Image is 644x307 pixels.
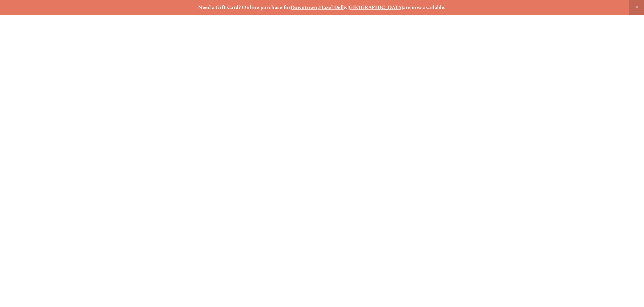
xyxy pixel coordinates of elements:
[318,4,319,11] strong: ,
[403,4,446,11] strong: are now available.
[347,4,403,11] a: [GEOGRAPHIC_DATA]
[198,4,291,11] strong: Need a Gift Card? Online purchase for
[319,4,344,11] a: Hazel Dell
[291,4,318,11] a: Downtown
[344,4,347,11] strong: &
